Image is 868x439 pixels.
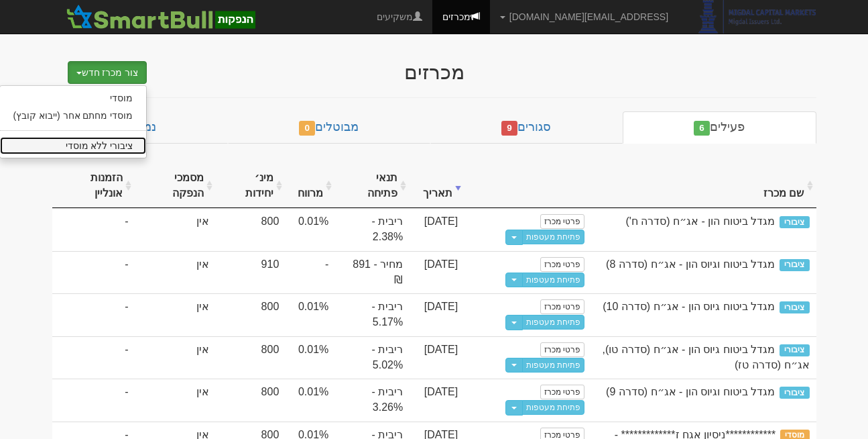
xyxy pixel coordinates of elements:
[780,301,809,313] span: ציבורי
[125,257,128,273] span: -
[216,336,286,379] td: 800
[780,344,809,356] span: ציבורי
[125,214,128,230] span: -
[335,208,410,251] td: ריבית - 2.38%
[335,164,410,209] th: תנאי פתיחה : activate to sort column ascending
[335,336,410,379] td: ריבית - 5.02%
[606,258,775,270] span: מגדל ביטוח וגיוס הון - אג״ח (סדרה 8)
[780,387,809,399] span: ציבורי
[286,336,335,379] td: 0.01%
[522,400,584,415] a: פתיחת מעטפות
[410,208,464,251] td: [DATE]
[216,164,286,209] th: מינ׳ יחידות : activate to sort column ascending
[68,61,147,84] button: צור מכרז חדש
[410,251,464,294] td: [DATE]
[522,358,584,373] a: פתיחת מעטפות
[603,301,775,312] span: מגדל ביטוח גיוס הון - אג״ח (סדרה 10)
[216,379,286,422] td: 800
[522,230,584,244] a: פתיחת מעטפות
[540,214,584,229] a: פרטי מכרז
[216,251,286,294] td: 910
[780,216,809,228] span: ציבורי
[196,301,209,312] span: אין
[625,215,775,227] span: מגדל ביטוח הון - אג״ח (סדרה ח')
[196,215,209,227] span: אין
[522,273,584,287] a: פתיחת מעטפות
[694,121,710,136] span: 6
[335,293,410,336] td: ריבית - 5.17%
[286,251,335,294] td: -
[216,208,286,251] td: 800
[522,315,584,330] a: פתיחת מעטפות
[286,293,335,336] td: 0.01%
[410,379,464,422] td: [DATE]
[125,299,128,315] span: -
[196,344,209,355] span: אין
[216,293,286,336] td: 800
[335,251,410,294] td: מחיר - 891 ₪
[780,259,809,271] span: ציבורי
[196,258,209,270] span: אין
[410,164,464,209] th: תאריך : activate to sort column ascending
[173,61,696,83] div: מכרזים
[430,111,623,144] a: סגורים
[591,164,816,209] th: שם מכרז : activate to sort column ascending
[501,121,517,136] span: 9
[135,164,216,209] th: מסמכי הנפקה : activate to sort column ascending
[286,164,335,209] th: מרווח : activate to sort column ascending
[410,336,464,379] td: [DATE]
[228,111,430,144] a: מבוטלים
[125,385,128,400] span: -
[286,208,335,251] td: 0.01%
[540,299,584,314] a: פרטי מכרז
[299,121,315,136] span: 0
[125,342,128,358] span: -
[540,257,584,272] a: פרטי מכרז
[606,386,775,397] span: מגדל ביטוח וגיוס הון - אג״ח (סדרה 9)
[335,379,410,422] td: ריבית - 3.26%
[286,379,335,422] td: 0.01%
[603,344,810,371] span: מגדל ביטוח גיוס הון - אג״ח (סדרה טו), אג״ח (סדרה טז)
[196,386,209,397] span: אין
[62,3,259,30] img: SmartBull Logo
[52,164,135,209] th: הזמנות אונליין : activate to sort column ascending
[623,111,816,144] a: פעילים
[540,385,584,399] a: פרטי מכרז
[410,293,464,336] td: [DATE]
[540,342,584,357] a: פרטי מכרז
